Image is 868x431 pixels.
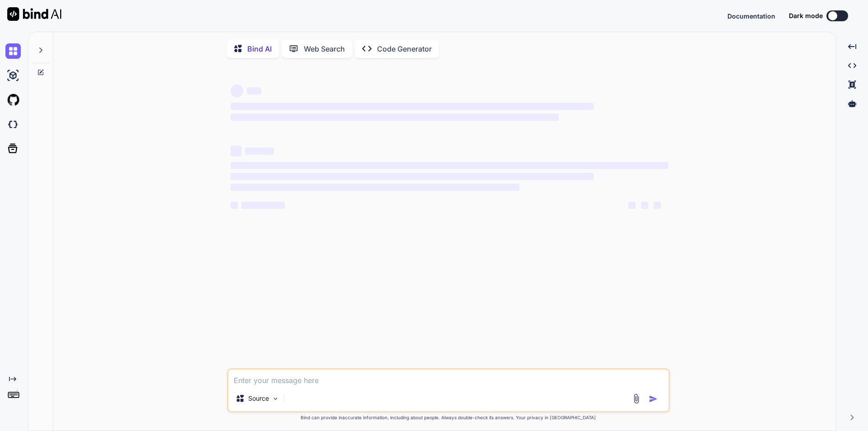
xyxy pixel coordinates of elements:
img: githubLight [5,92,21,108]
span: ‌ [654,202,661,209]
button: Documentation [727,11,775,21]
span: ‌ [231,85,243,97]
span: ‌ [245,147,274,155]
span: ‌ [231,184,519,191]
span: ‌ [231,103,594,110]
img: icon [649,394,658,403]
span: ‌ [231,173,594,180]
p: Bind can provide inaccurate information, including about people. Always double-check its answers.... [227,414,670,421]
img: attachment [631,393,642,404]
p: Source [248,394,269,403]
img: ai-studio [5,68,21,83]
span: Dark mode [789,11,823,20]
span: ‌ [641,202,648,209]
p: Bind AI [247,43,272,54]
img: Pick Models [272,395,279,403]
span: Documentation [727,12,775,20]
p: Code Generator [377,43,432,54]
span: ‌ [241,202,285,209]
span: ‌ [231,114,559,121]
span: ‌ [628,202,636,209]
span: ‌ [231,202,238,209]
p: Web Search [304,43,345,54]
span: ‌ [231,162,668,169]
img: darkCloudIdeIcon [5,117,21,132]
img: chat [5,43,21,59]
img: Bind AI [7,7,61,21]
span: ‌ [247,87,261,95]
span: ‌ [231,146,241,156]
